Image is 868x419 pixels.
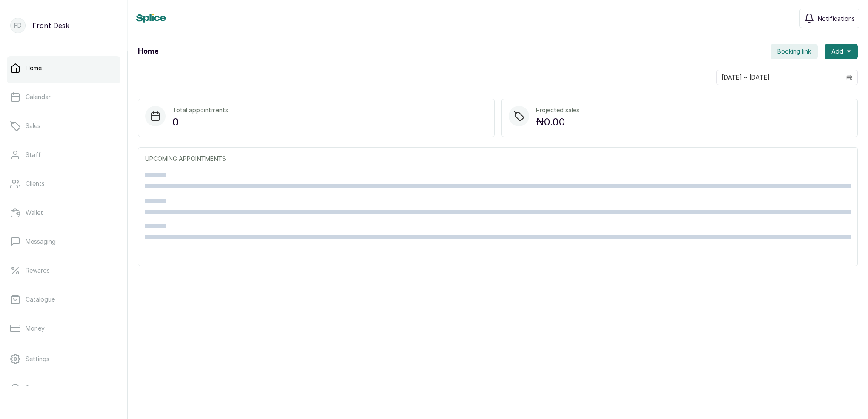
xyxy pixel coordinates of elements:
p: Support [26,384,49,392]
h1: Home [138,46,158,57]
button: Add [825,44,858,59]
a: Support [7,376,120,400]
svg: calendar [846,74,852,80]
a: Calendar [7,85,120,109]
p: Rewards [26,266,50,275]
span: Notifications [818,14,855,23]
p: Settings [26,355,49,363]
span: Add [831,47,843,56]
p: Catalogue [26,295,55,304]
a: Home [7,56,120,80]
a: Wallet [7,201,120,225]
a: Clients [7,172,120,196]
p: FD [14,21,22,30]
button: Booking link [771,44,818,59]
p: Messaging [26,237,56,246]
input: Select date [717,70,841,85]
p: Total appointments [172,106,228,114]
p: Staff [26,151,41,159]
p: Wallet [26,208,43,217]
p: Clients [26,180,45,188]
p: Calendar [26,93,51,101]
span: Booking link [777,47,811,56]
a: Money [7,316,120,340]
p: Projected sales [536,106,579,114]
p: Sales [26,122,40,130]
a: Catalogue [7,288,120,311]
a: Settings [7,347,120,371]
a: Sales [7,114,120,138]
p: Home [26,64,42,72]
a: Messaging [7,230,120,254]
a: Staff [7,143,120,167]
p: 0 [172,114,228,130]
p: Front Desk [32,20,69,31]
p: UPCOMING APPOINTMENTS [145,154,851,163]
p: Money [26,324,45,333]
button: Notifications [799,9,859,28]
a: Rewards [7,259,120,282]
p: ₦0.00 [536,114,579,130]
